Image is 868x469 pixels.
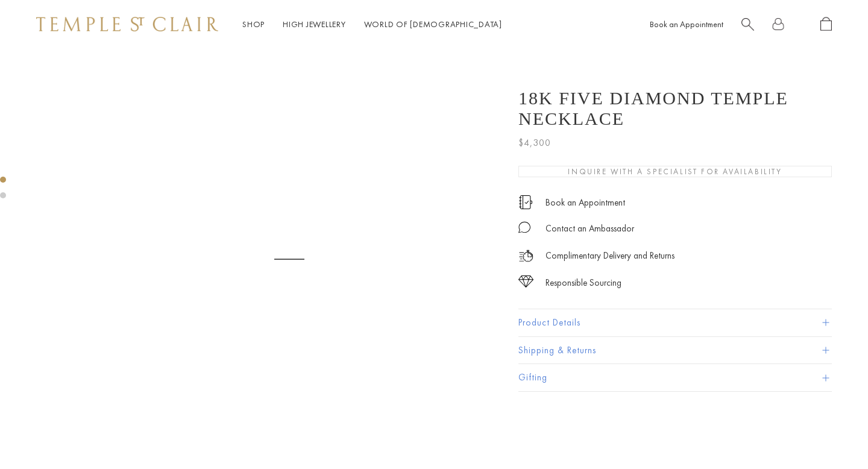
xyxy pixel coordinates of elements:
span: Inquire With A Specialist for Availability [568,166,782,177]
a: ShopShop [242,19,265,30]
a: World of [DEMOGRAPHIC_DATA]World of [DEMOGRAPHIC_DATA] [364,19,502,30]
button: Shipping & Returns [518,337,832,364]
h1: 18K Five Diamond Temple Necklace [518,88,832,129]
nav: Main navigation [242,17,502,32]
img: icon_sourcing.svg [518,275,533,288]
img: Temple St. Clair [36,17,218,31]
img: MessageIcon-01_2.svg [518,221,530,233]
p: Complimentary Delivery and Returns [546,248,675,263]
img: icon_delivery.svg [518,248,533,263]
div: Responsible Sourcing [546,275,621,291]
img: icon_appointment.svg [518,195,533,209]
button: Inquire With A Specialist for Availability [518,166,832,177]
div: Contact an Ambassador [546,221,634,236]
a: High JewelleryHigh Jewellery [283,19,346,30]
a: Book an Appointment [650,19,723,30]
span: $4,300 [518,135,551,151]
a: Book an Appointment [546,196,625,209]
button: Gifting [518,364,832,391]
a: Open Shopping Bag [820,17,832,32]
a: Search [741,17,754,32]
button: Product Details [518,309,832,336]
